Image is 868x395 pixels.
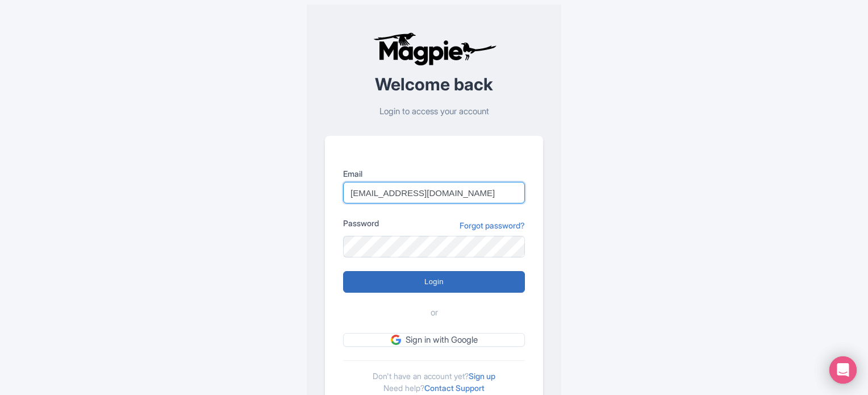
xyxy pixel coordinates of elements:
[343,360,525,394] div: Don't have an account yet? Need help?
[343,217,379,229] label: Password
[370,32,498,66] img: logo-ab69f6fb50320c5b225c76a69d11143b.png
[391,335,401,345] img: google.svg
[343,333,525,347] a: Sign in with Google
[343,182,525,203] input: you@example.com
[431,306,438,319] span: or
[343,168,525,180] label: Email
[829,356,857,384] div: Open Intercom Messenger
[343,271,525,293] input: Login
[469,371,495,381] a: Sign up
[325,75,543,94] h2: Welcome back
[424,383,485,393] a: Contact Support
[460,219,525,231] a: Forgot password?
[325,105,543,118] p: Login to access your account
